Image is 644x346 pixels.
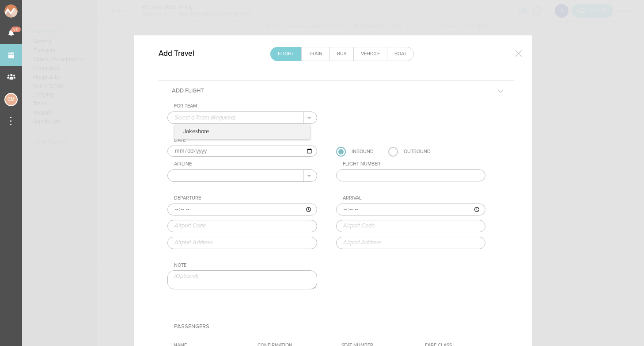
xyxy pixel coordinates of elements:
[174,124,310,139] p: Jakeshore
[302,47,330,61] a: Train
[174,137,317,143] div: Date
[404,147,431,157] div: Outbound
[336,204,486,216] input: ––:–– ––
[4,4,54,18] img: NOMAD
[165,81,210,101] h5: Add Flight
[352,147,374,157] div: Inbound
[174,161,317,167] div: Airline
[4,93,18,106] div: Charlie McGinley
[168,112,303,123] input: Select a Team (Required)
[174,195,317,201] div: Departure
[354,47,387,61] a: Vehicle
[343,161,486,167] div: Flight Number
[11,27,21,32] span: 60
[174,262,317,269] div: Note
[303,112,317,123] button: .
[174,314,505,339] h4: Passengers
[174,103,317,109] div: For Team
[336,220,486,232] input: Airport Code
[387,47,413,61] a: Boat
[343,195,486,201] div: Arrival
[167,220,317,232] input: Airport Code
[271,47,301,61] a: Flight
[167,204,317,216] input: ––:–– ––
[303,170,317,181] button: .
[330,47,353,61] a: Bus
[336,237,486,249] input: Airport Address
[167,237,317,249] input: Airport Address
